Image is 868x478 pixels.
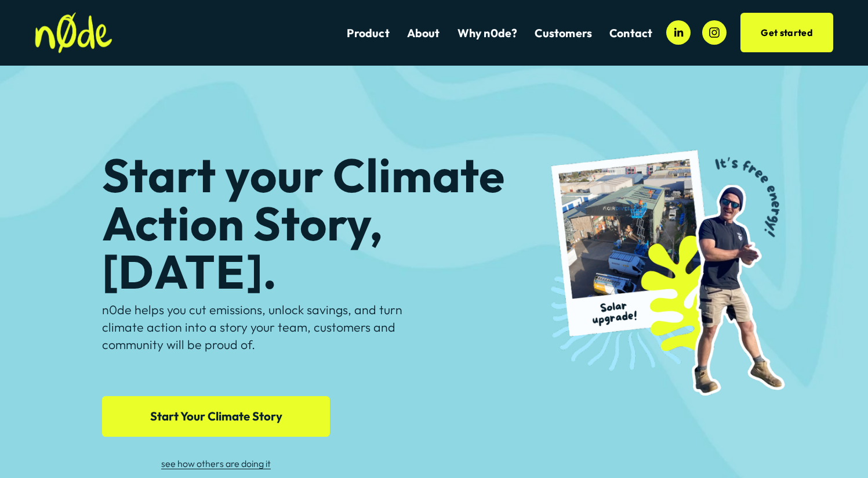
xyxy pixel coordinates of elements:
span: Customers [535,26,592,40]
h1: Start your Climate Action Story, [DATE]. [102,151,565,296]
a: About [407,25,440,41]
a: LinkedIn [666,20,691,45]
a: Product [347,25,389,41]
a: Why n0de? [457,25,518,41]
p: n0de helps you cut emissions, unlock savings, and turn climate action into a story your team, cus... [102,301,431,354]
a: Contact [609,25,652,41]
a: Start Your Climate Story [102,396,331,437]
a: Instagram [702,20,727,45]
a: Get started [740,13,833,52]
a: see how others are doing it [161,458,271,469]
a: folder dropdown [535,25,592,41]
img: n0de [35,12,112,53]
